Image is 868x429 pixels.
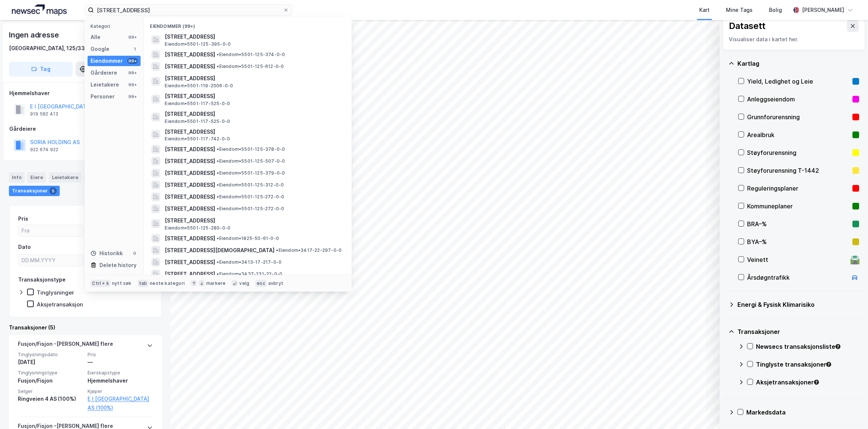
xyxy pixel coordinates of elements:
[88,376,153,385] div: Hjemmelshaver
[88,388,153,394] span: Kjøper
[165,127,343,136] span: [STREET_ADDRESS]
[9,62,73,77] button: Tag
[756,378,859,387] div: Aksjetransaksjoner
[150,280,185,286] div: neste kategori
[138,280,149,287] div: tab
[9,323,162,332] div: Transaksjoner (5)
[813,379,820,386] div: Tooltip anchor
[94,4,283,16] input: Søk på adresse, matrikkel, gårdeiere, leietakere eller personer
[84,172,112,183] div: Datasett
[217,235,219,241] span: •
[132,250,138,256] div: 0
[747,95,849,104] div: Anleggseiendom
[165,41,231,47] span: Eiendom • 5501-125-395-0-0
[132,46,138,52] div: 1
[88,370,153,376] span: Eierskapstype
[37,289,74,296] div: Tinglysninger
[19,225,83,236] input: Fra
[276,247,342,253] span: Eiendom • 3417-22-297-0-0
[9,172,24,183] div: Info
[127,58,138,64] div: 99+
[747,130,849,139] div: Arealbruk
[165,110,343,118] span: [STREET_ADDRESS]
[217,64,284,69] span: Eiendom • 5501-125-612-0-0
[217,158,219,164] span: •
[699,6,710,14] div: Kart
[9,44,89,53] div: [GEOGRAPHIC_DATA], 125/330
[217,182,284,188] span: Eiendom • 5501-125-312-0-0
[37,301,83,308] div: Aksjetransaksjon
[747,77,849,86] div: Yield, Ledighet og Leie
[18,214,28,223] div: Pris
[144,17,352,31] div: Eiendommer (99+)
[276,247,278,253] span: •
[217,194,219,199] span: •
[165,74,343,83] span: [STREET_ADDRESS]
[802,6,844,14] div: [PERSON_NAME]
[165,145,215,154] span: [STREET_ADDRESS]
[112,280,132,286] div: nytt søk
[165,83,233,89] span: Eiendom • 5501-119-2006-0-0
[88,394,153,412] a: E I [GEOGRAPHIC_DATA] AS (100%)
[127,34,138,40] div: 99+
[91,33,101,42] div: Alle
[747,184,849,193] div: Reguleringsplaner
[165,92,343,101] span: [STREET_ADDRESS]
[217,170,219,176] span: •
[49,172,81,183] div: Leietakere
[49,187,57,195] div: 5
[747,202,849,211] div: Kommuneplaner
[737,59,859,68] div: Kartlag
[747,255,847,264] div: Veinett
[831,393,868,429] iframe: Chat Widget
[737,327,859,336] div: Transaksjoner
[769,6,782,14] div: Bolig
[91,68,117,77] div: Gårdeiere
[30,147,58,153] div: 922 674 922
[835,343,841,350] div: Tooltip anchor
[91,92,115,101] div: Personer
[217,259,282,265] span: Eiendom • 3413-17-217-0-0
[9,186,60,196] div: Transaksjoner
[88,351,153,358] span: Pris
[268,280,283,286] div: avbryt
[825,361,832,368] div: Tooltip anchor
[165,50,215,59] span: [STREET_ADDRESS]
[127,70,138,76] div: 99+
[747,113,849,121] div: Grunnforurensning
[217,206,284,212] span: Eiendom • 5501-125-272-0-0
[99,261,137,270] div: Delete history
[217,182,219,188] span: •
[217,259,219,265] span: •
[747,237,849,246] div: BYA–%
[239,280,249,286] div: velg
[165,192,215,201] span: [STREET_ADDRESS]
[19,255,83,266] input: DD.MM.YYYY
[217,146,285,152] span: Eiendom • 5501-125-378-0-0
[18,351,83,358] span: Tinglysningsdato
[91,249,123,258] div: Historikk
[729,20,766,32] div: Datasett
[127,94,138,100] div: 99+
[165,270,215,279] span: [STREET_ADDRESS]
[165,258,215,267] span: [STREET_ADDRESS]
[206,280,226,286] div: markere
[165,181,215,189] span: [STREET_ADDRESS]
[18,394,83,403] div: Ringveien 4 AS (100%)
[729,35,859,44] div: Visualiser data i kartet her.
[91,280,111,287] div: Ctrl + k
[217,206,219,211] span: •
[747,148,849,157] div: Støyforurensning
[18,275,66,284] div: Transaksjonstype
[165,246,274,255] span: [STREET_ADDRESS][DEMOGRAPHIC_DATA]
[30,111,58,117] div: 919 582 413
[165,157,215,166] span: [STREET_ADDRESS]
[18,358,83,367] div: [DATE]
[91,23,141,29] div: Kategori
[91,56,123,65] div: Eiendommer
[831,393,868,429] div: Kontrollprogram for chat
[850,255,860,264] div: 🛣️
[18,370,83,376] span: Tinglysningstype
[165,32,343,41] span: [STREET_ADDRESS]
[217,158,285,164] span: Eiendom • 5501-125-507-0-0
